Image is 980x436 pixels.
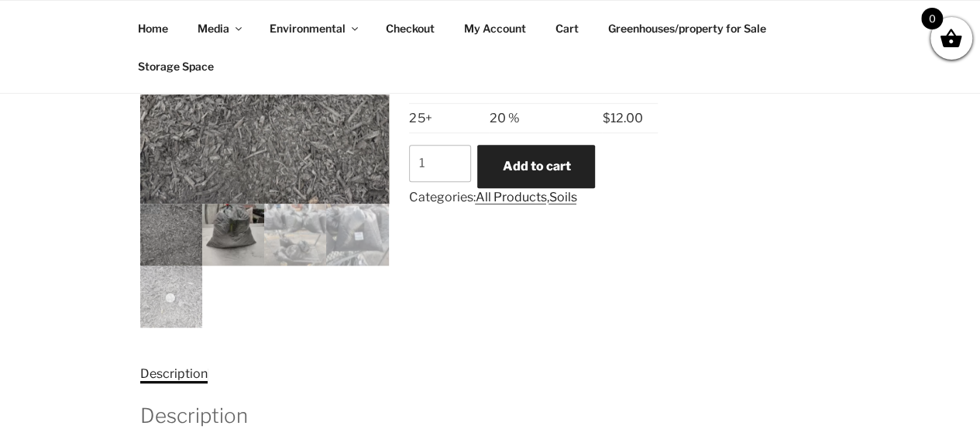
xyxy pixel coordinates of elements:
a: All Products [475,190,546,204]
span: 20 % [489,111,519,125]
img: Biochar 16 liters - Image 3 [264,204,326,266]
span: 25+ [409,111,432,125]
a: My Account [451,9,540,47]
h2: Description [140,402,658,430]
a: Description [140,366,208,381]
span: $ [602,111,610,125]
input: Product quantity [409,145,471,182]
button: Add to cart [477,145,595,188]
span: $ [602,81,610,96]
a: Cart [542,9,593,47]
span: 5 - 24 [409,81,442,96]
a: Media [184,9,254,47]
nav: Top Menu [125,9,856,85]
span: 0 [921,8,943,29]
img: Biochar 16 liters - Image 4 [326,204,388,266]
bdi: 12.00 [602,111,642,125]
span: Categories: , [409,190,576,204]
a: Checkout [373,9,449,47]
a: Home [125,9,182,47]
img: Biochar 16 liters - Image 5 [140,266,202,328]
bdi: 14.00 [602,81,642,96]
img: Biochar 16 liters - Image 2 [202,204,264,266]
a: Storage Space [125,47,228,85]
a: Soils [548,190,576,204]
a: Greenhouses/property for Sale [595,9,780,47]
span: 6.67 % [489,81,530,96]
img: Biochar 16 liters [140,204,202,266]
a: Environmental [256,9,370,47]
